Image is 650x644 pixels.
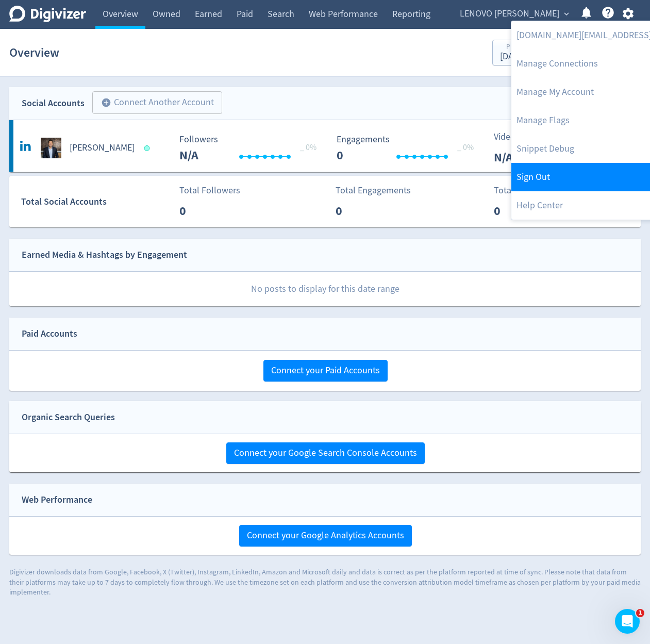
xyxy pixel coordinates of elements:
iframe: Intercom live chat [615,609,640,634]
span: 1 [636,609,644,617]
